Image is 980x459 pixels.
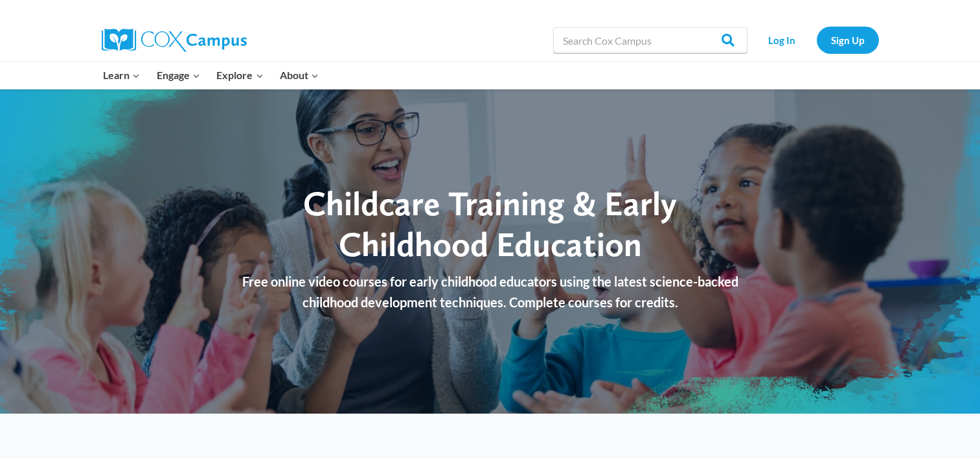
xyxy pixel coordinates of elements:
a: Log In [754,27,810,53]
span: Explore [216,67,263,84]
img: Cox Campus [102,29,247,52]
nav: Secondary Navigation [754,27,879,53]
nav: Primary Navigation [95,62,327,89]
p: Free online video courses for early childhood educators using the latest science-backed childhood... [228,271,753,312]
span: About [280,67,319,84]
span: Learn [103,67,140,84]
span: Engage [157,67,200,84]
span: Childcare Training & Early Childhood Education [303,183,677,264]
a: Sign Up [817,27,879,53]
input: Search Cox Campus [553,27,747,53]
